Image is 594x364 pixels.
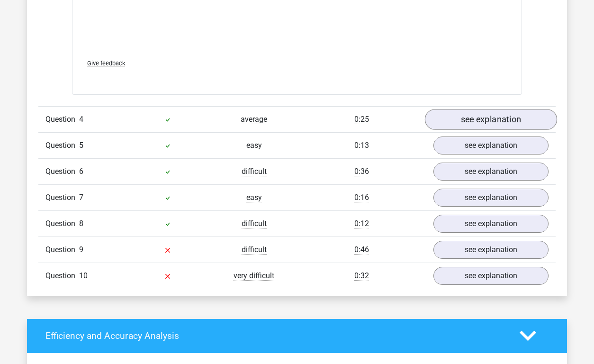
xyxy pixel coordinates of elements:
span: 10 [79,271,88,280]
span: difficult [242,219,267,228]
span: 4 [79,115,83,124]
a: see explanation [433,189,549,207]
span: 0:13 [354,141,369,150]
span: difficult [242,167,267,176]
span: Question [45,192,79,203]
span: Question [45,140,79,151]
span: Question [45,166,79,177]
span: easy [246,141,262,150]
a: see explanation [433,215,549,233]
span: 0:36 [354,167,369,176]
a: see explanation [433,163,549,181]
span: easy [246,193,262,202]
span: 9 [79,245,83,254]
span: Question [45,270,79,282]
span: Question [45,218,79,229]
span: 0:12 [354,219,369,228]
span: Question [45,244,79,255]
span: difficult [242,245,267,255]
span: 5 [79,141,83,150]
span: 0:32 [354,271,369,281]
span: 0:46 [354,245,369,255]
span: 6 [79,167,83,176]
h4: Efficiency and Accuracy Analysis [45,330,505,341]
a: see explanation [433,267,549,285]
span: average [241,115,267,124]
span: Give feedback [87,60,125,67]
span: very difficult [234,271,274,281]
span: Question [45,114,79,125]
span: 0:25 [354,115,369,124]
span: 7 [79,193,83,202]
span: 8 [79,219,83,228]
a: see explanation [425,109,557,130]
a: see explanation [433,136,549,155]
a: see explanation [433,241,549,259]
span: 0:16 [354,193,369,202]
